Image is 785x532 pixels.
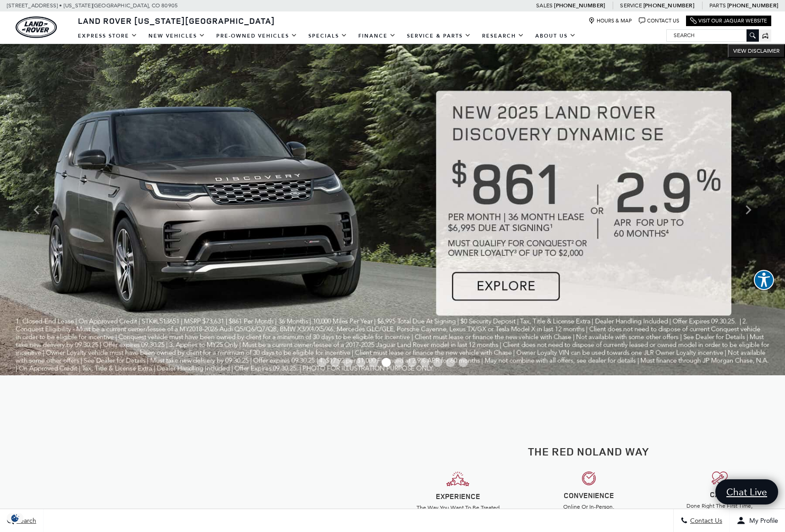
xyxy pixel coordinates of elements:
a: [STREET_ADDRESS] • [US_STATE][GEOGRAPHIC_DATA], CO 80905 [7,2,178,9]
a: Specials [303,28,353,44]
span: Go to slide 5 [369,358,378,367]
span: Go to slide 12 [459,358,468,367]
span: Go to slide 7 [395,358,404,367]
span: Go to slide 11 [446,358,455,367]
input: Search [667,30,758,41]
a: Visit Our Jaguar Website [690,17,767,24]
a: Finance [353,28,401,44]
a: EXPRESS STORE [72,28,143,44]
span: Service [620,2,642,9]
a: [PHONE_NUMBER] [554,2,605,9]
span: Go to slide 8 [407,358,417,367]
span: Go to slide 4 [356,358,365,367]
span: Go to slide 3 [343,358,352,367]
strong: CONVENIENCE [564,490,614,500]
h6: The Way You Want To Be Treated And Then Some [400,505,516,517]
span: My Profile [746,517,778,525]
div: Previous [27,196,46,224]
strong: EXPERIENCE [436,491,480,501]
span: Contact Us [688,517,722,525]
a: New Vehicles [143,28,211,44]
a: Service & Parts [401,28,477,44]
button: Explore your accessibility options [754,270,774,290]
strong: CARE [710,489,729,499]
span: Go to slide 6 [382,358,391,367]
span: Go to slide 1 [318,358,327,367]
a: Research [477,28,530,44]
h6: Done Right The First Time, Valet Pick-Up & Delivery [661,503,778,515]
aside: Accessibility Help Desk [754,270,774,292]
h2: The Red Noland Way [400,445,779,457]
span: VIEW DISCLAIMER [733,47,780,55]
span: Chat Live [722,486,772,498]
a: Contact Us [639,17,679,24]
h6: Online Or In-Person, Shop & Buy How You Want [530,504,647,516]
button: VIEW DISCLAIMER [728,44,785,58]
img: Opt-Out Icon [5,513,26,523]
span: Go to slide 9 [420,358,429,367]
a: [PHONE_NUMBER] [727,2,778,9]
div: Next [739,196,758,224]
span: Go to slide 10 [433,358,442,367]
a: land-rover [16,16,57,38]
a: Pre-Owned Vehicles [211,28,303,44]
a: About Us [530,28,582,44]
span: Parts [709,2,726,9]
a: Hours & Map [588,17,632,24]
a: Land Rover [US_STATE][GEOGRAPHIC_DATA] [72,15,280,26]
a: Chat Live [715,479,778,505]
span: Go to slide 2 [330,358,340,367]
button: Open user profile menu [730,509,785,532]
span: Sales [536,2,553,9]
span: Land Rover [US_STATE][GEOGRAPHIC_DATA] [78,15,275,26]
section: Click to Open Cookie Consent Modal [5,513,26,523]
nav: Main Navigation [72,28,582,44]
img: Land Rover [16,16,57,38]
a: [PHONE_NUMBER] [643,2,694,9]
